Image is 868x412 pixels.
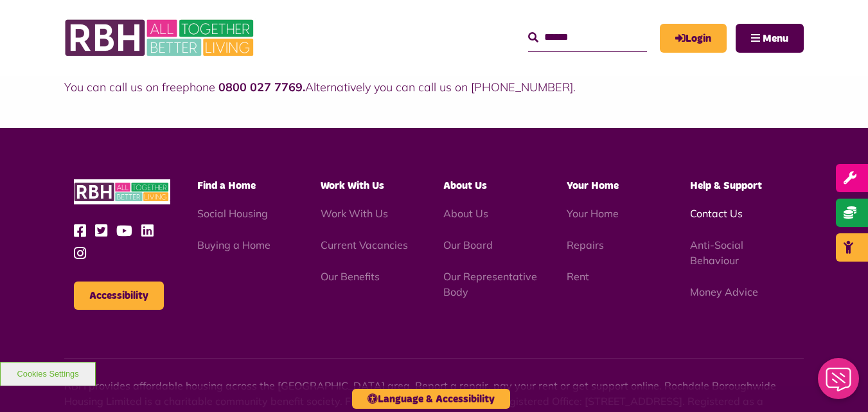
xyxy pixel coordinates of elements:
[64,78,804,96] p: You can call us on freephone Alternatively you can call us on [PHONE_NUMBER].
[321,181,384,191] span: Work With Us
[443,270,537,298] a: Our Representative Body
[528,24,647,51] input: Search
[218,80,305,94] strong: 0800 027 7769.
[74,282,164,310] button: Accessibility
[74,179,170,204] img: RBH
[352,389,510,409] button: Language & Accessibility
[567,207,619,220] a: Your Home
[64,13,257,63] img: RBH
[763,33,788,44] span: Menu
[443,181,487,191] span: About Us
[567,238,604,251] a: Repairs
[567,270,589,283] a: Rent
[197,207,268,220] a: Social Housing - open in a new tab
[321,270,380,283] a: Our Benefits
[443,238,493,251] a: Our Board
[321,238,408,251] a: Current Vacancies
[197,238,270,251] a: Buying a Home
[321,207,388,220] a: Work With Us
[736,24,804,53] button: Navigation
[443,207,488,220] a: About Us
[690,238,743,267] a: Anti-Social Behaviour
[660,24,727,53] a: MyRBH
[197,181,256,191] span: Find a Home
[690,181,762,191] span: Help & Support
[810,354,868,412] iframe: Netcall Web Assistant for live chat
[567,181,619,191] span: Your Home
[690,207,743,220] a: Contact Us
[690,285,758,298] a: Money Advice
